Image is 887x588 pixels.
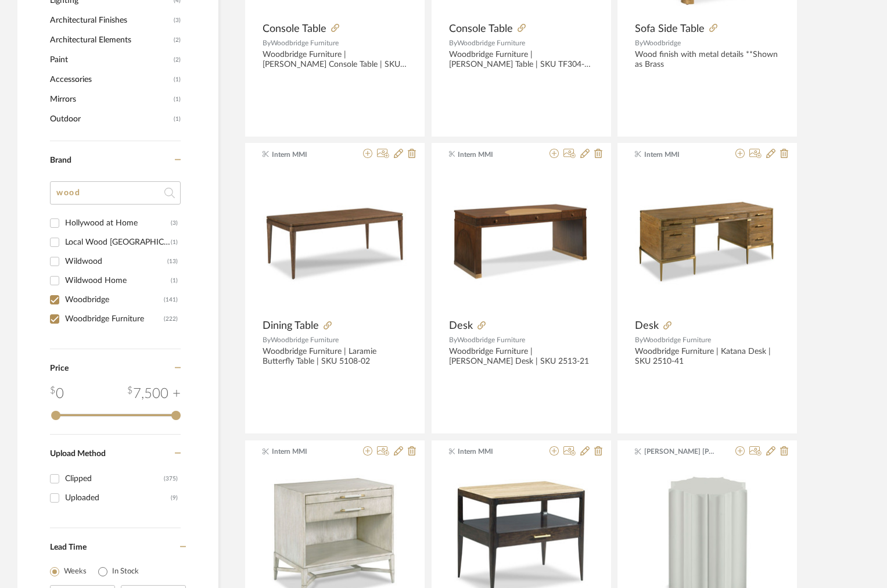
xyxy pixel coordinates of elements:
[50,181,181,205] input: Search Brands
[174,70,181,89] span: (1)
[65,291,164,309] div: Woodbridge
[50,50,171,70] span: Paint
[65,252,167,271] div: Wildwood
[644,446,717,457] span: [PERSON_NAME] [PERSON_NAME]
[174,110,181,128] span: (1)
[272,149,345,160] span: Intern MMI
[174,90,181,109] span: (1)
[449,168,594,313] img: Desk
[449,320,473,332] span: Desk
[635,336,643,343] span: By
[457,336,525,343] span: Woodbridge Furniture
[65,233,171,252] div: Local Wood [GEOGRAPHIC_DATA]
[263,347,407,367] div: Woodbridge Furniture | Laramie Butterfly Table | SKU 5108-02
[449,336,457,343] span: By
[458,149,531,160] span: Intern MMI
[271,336,339,343] span: Woodbridge Furniture
[458,446,531,457] span: Intern MMI
[50,89,171,109] span: Mirrors
[263,336,271,343] span: By
[112,566,139,578] label: In Stock
[174,31,181,49] span: (2)
[644,149,717,160] span: Intern MMI
[449,347,594,367] div: Woodbridge Furniture | [PERSON_NAME] Desk | SKU 2513-21
[263,50,407,70] div: Woodbridge Furniture | [PERSON_NAME] Console Table | SKU 3127-50
[50,383,64,404] div: 0
[50,450,106,458] span: Upload Method
[50,70,171,89] span: Accessories
[457,40,525,46] span: Woodbridge Furniture
[167,252,178,271] div: (13)
[449,23,513,35] span: Console Table
[65,271,171,290] div: Wildwood Home
[449,50,594,70] div: Woodbridge Furniture | [PERSON_NAME] Table | SKU TF304-21 | 21 Lisse Finish
[643,336,711,343] span: Woodbridge Furniture
[64,566,87,578] label: Weeks
[635,40,643,46] span: By
[50,364,69,372] span: Price
[174,51,181,69] span: (2)
[171,214,178,232] div: (3)
[65,310,164,328] div: Woodbridge Furniture
[65,469,164,488] div: Clipped
[164,469,178,488] div: (375)
[50,30,171,50] span: Architectural Elements
[65,214,171,232] div: Hollywood at Home
[127,383,181,404] div: 7,500 +
[635,50,780,70] div: Wood finish with metal details **Shown as Brass
[171,489,178,507] div: (9)
[50,10,171,30] span: Architectural Finishes
[635,320,659,332] span: Desk
[263,168,407,313] img: Dining Table
[164,310,178,328] div: (222)
[263,320,319,332] span: Dining Table
[263,23,326,35] span: Console Table
[50,543,87,551] span: Lead Time
[174,11,181,30] span: (3)
[643,40,681,46] span: Woodbridge
[272,446,345,457] span: Intern MMI
[635,347,780,367] div: Woodbridge Furniture | Katana Desk | SKU 2510-41
[171,271,178,290] div: (1)
[449,40,457,46] span: By
[271,40,339,46] span: Woodbridge Furniture
[635,23,705,35] span: Sofa Side Table
[65,489,171,507] div: Uploaded
[171,233,178,252] div: (1)
[263,40,271,46] span: By
[635,168,780,313] img: Desk
[164,291,178,309] div: (141)
[50,109,171,129] span: Outdoor
[50,156,71,164] span: Brand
